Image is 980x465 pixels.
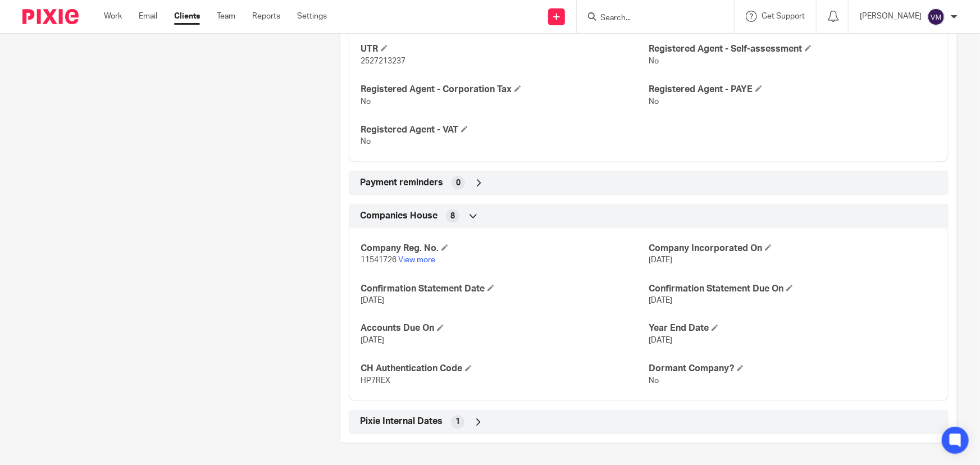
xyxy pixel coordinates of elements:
[361,297,384,304] span: [DATE]
[649,337,672,345] span: [DATE]
[361,256,396,264] span: 11541726
[860,11,922,22] p: [PERSON_NAME]
[361,377,390,385] span: HP7REX
[361,323,649,335] h4: Accounts Due On
[649,57,659,65] span: No
[361,43,649,55] h4: UTR
[174,11,200,22] a: Clients
[104,11,122,22] a: Work
[360,416,443,428] span: Pixie Internal Dates
[450,211,455,222] span: 8
[361,98,371,106] span: No
[398,256,435,264] a: View more
[360,177,443,189] span: Payment reminders
[649,377,659,385] span: No
[297,11,327,22] a: Settings
[455,417,460,428] span: 1
[361,337,384,345] span: [DATE]
[927,8,945,26] img: svg%3E
[360,210,437,222] span: Companies House
[361,243,649,254] h4: Company Reg. No.
[361,283,649,295] h4: Confirmation Statement Date
[762,12,805,20] span: Get Support
[361,124,649,136] h4: Registered Agent - VAT
[649,323,937,335] h4: Year End Date
[649,297,672,304] span: [DATE]
[649,98,659,106] span: No
[361,84,649,95] h4: Registered Agent - Corporation Tax
[361,57,405,65] span: 2527213237
[649,256,672,264] span: [DATE]
[139,11,157,22] a: Email
[649,43,937,55] h4: Registered Agent - Self-assessment
[361,138,371,145] span: No
[649,283,937,295] h4: Confirmation Statement Due On
[456,177,461,189] span: 0
[649,243,937,254] h4: Company Incorporated On
[649,84,937,95] h4: Registered Agent - PAYE
[649,363,937,375] h4: Dormant Company?
[252,11,280,22] a: Reports
[217,11,235,22] a: Team
[22,9,79,24] img: Pixie
[361,363,649,375] h4: CH Authentication Code
[599,13,700,24] input: Search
